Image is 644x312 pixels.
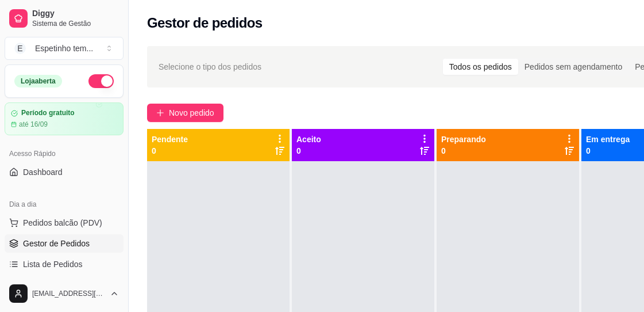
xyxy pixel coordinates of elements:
div: Pedidos sem agendamento [518,59,628,75]
a: Dashboard [5,163,124,181]
p: Aceito [296,134,321,145]
button: Novo pedido [147,104,223,122]
p: Preparando [441,134,486,145]
a: DiggySistema de Gestão [5,5,124,32]
div: Loja aberta [14,75,62,87]
a: Período gratuitoaté 16/09 [5,102,124,135]
span: [EMAIL_ADDRESS][DOMAIN_NAME] [32,289,105,298]
span: plus [156,109,164,117]
a: Lista de Pedidos [5,255,124,273]
article: até 16/09 [19,120,48,129]
span: Dashboard [23,166,63,178]
p: Pendente [152,134,188,145]
p: 0 [152,145,188,157]
article: Período gratuito [21,109,75,117]
span: E [14,43,26,54]
span: Pedidos balcão (PDV) [23,217,102,229]
p: 0 [296,145,321,157]
div: Espetinho tem ... [35,43,93,54]
div: Acesso Rápido [5,144,124,163]
span: Lista de Pedidos [23,258,83,270]
button: Select a team [5,37,124,60]
p: Em entrega [586,134,630,145]
button: Alterar Status [88,74,114,88]
a: Gestor de Pedidos [5,234,124,253]
span: Selecione o tipo dos pedidos [159,60,261,73]
span: Sistema de Gestão [32,19,119,28]
p: 0 [586,145,630,157]
button: [EMAIL_ADDRESS][DOMAIN_NAME] [5,280,124,307]
span: Diggy [32,9,119,19]
button: Pedidos balcão (PDV) [5,214,124,232]
h2: Gestor de pedidos [147,14,263,32]
div: Dia a dia [5,195,124,214]
span: Gestor de Pedidos [23,238,90,249]
div: Todos os pedidos [443,59,518,75]
span: Novo pedido [169,106,214,119]
p: 0 [441,145,486,157]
